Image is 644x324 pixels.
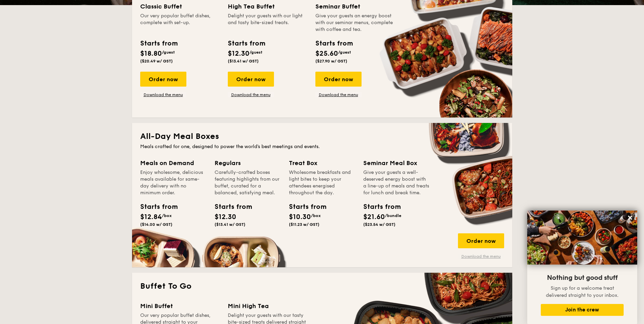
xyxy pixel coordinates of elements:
[458,233,504,248] div: Order now
[363,169,429,196] div: Give your guests a well-deserved energy boost with a line-up of meals and treats for lunch and br...
[363,222,395,227] span: ($23.54 w/ GST)
[140,169,206,196] div: Enjoy wholesome, delicious meals available for same-day delivery with no minimum order.
[140,2,220,11] div: Classic Buffet
[228,92,274,97] a: Download the menu
[140,281,504,292] h2: Buffet To Go
[215,222,245,227] span: ($13.41 w/ GST)
[311,213,321,218] span: /box
[140,50,162,58] span: $18.80
[458,254,504,259] a: Download the menu
[140,143,504,150] div: Meals crafted for one, designed to power the world's best meetings and events.
[228,38,265,49] div: Starts from
[315,38,352,49] div: Starts from
[338,50,351,55] span: /guest
[228,301,307,311] div: Mini High Tea
[315,59,347,64] span: ($27.90 w/ GST)
[228,13,307,33] div: Delight your guests with our light and tasty bite-sized treats.
[162,50,175,55] span: /guest
[363,213,385,221] span: $21.60
[250,50,262,55] span: /guest
[140,72,186,87] div: Order now
[215,202,245,212] div: Starts from
[228,72,274,87] div: Order now
[289,222,319,227] span: ($11.23 w/ GST)
[140,59,173,64] span: ($20.49 w/ GST)
[315,72,362,87] div: Order now
[215,158,281,168] div: Regulars
[140,38,177,49] div: Starts from
[140,92,186,97] a: Download the menu
[228,50,250,58] span: $12.30
[162,213,172,218] span: /box
[547,274,618,282] span: Nothing but good stuff
[315,92,362,97] a: Download the menu
[140,131,504,142] h2: All-Day Meal Boxes
[140,213,162,221] span: $12.84
[315,13,395,33] div: Give your guests an energy boost with our seminar menus, complete with coffee and tea.
[363,158,429,168] div: Seminar Meal Box
[385,213,401,218] span: /bundle
[215,213,236,221] span: $12.30
[289,213,311,221] span: $10.30
[289,202,319,212] div: Starts from
[140,202,171,212] div: Starts from
[363,202,394,212] div: Starts from
[546,285,619,298] span: Sign up for a welcome treat delivered straight to your inbox.
[315,2,395,11] div: Seminar Buffet
[140,222,172,227] span: ($14.00 w/ GST)
[625,212,636,223] button: Close
[215,169,281,196] div: Carefully-crafted boxes featuring highlights from our buffet, curated for a balanced, satisfying ...
[527,211,637,265] img: DSC07876-Edit02-Large.jpeg
[140,13,220,33] div: Our very popular buffet dishes, complete with set-up.
[315,50,338,58] span: $25.60
[140,158,206,168] div: Meals on Demand
[228,2,307,11] div: High Tea Buffet
[289,169,355,196] div: Wholesome breakfasts and light bites to keep your attendees energised throughout the day.
[228,59,259,64] span: ($13.41 w/ GST)
[140,301,220,311] div: Mini Buffet
[289,158,355,168] div: Treat Box
[541,304,624,316] button: Join the crew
